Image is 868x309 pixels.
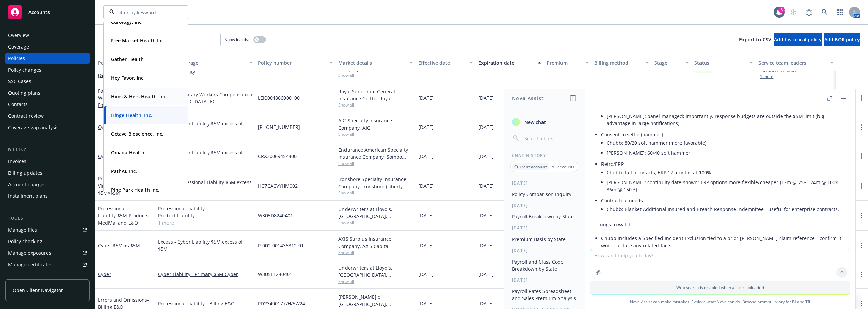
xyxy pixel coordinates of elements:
span: [DATE] [478,182,494,189]
strong: Gather Health [111,56,144,62]
a: Cyber [98,242,140,249]
a: Search [818,5,831,19]
div: Endurance American Specialty Insurance Company, Sompo International [338,146,413,160]
span: Show all [338,131,413,137]
span: Accounts [28,9,50,15]
a: Cyber [98,124,143,130]
span: Show all [338,220,413,226]
a: BI [792,299,796,305]
button: Payroll Rates Spreadsheet and Sales Premium Analysis [509,286,579,304]
a: SSC Cases [5,76,90,87]
li: [PERSON_NAME]: panel managed; importantly, response budgets are outside the $5M limit (big advant... [607,111,845,128]
div: AIG Specialty Insurance Company, AIG [338,117,413,131]
li: Consent to settle (hammer) [601,130,845,159]
span: [DATE] [478,123,494,131]
strong: Hey Favor, Inc. [111,75,145,81]
div: Billing [5,147,90,153]
div: Coverage [8,41,29,52]
span: Show all [338,278,413,284]
button: Service team leaders [756,55,836,71]
div: Premium [547,59,582,66]
a: Overview [5,30,90,41]
span: W305D8240401 [258,212,293,219]
a: Cyber [98,271,111,277]
a: Contacts [5,99,90,110]
a: more [857,270,865,278]
span: [DATE] [418,300,434,307]
button: Policy details [95,55,155,71]
li: [PERSON_NAME]: 60/40 soft hammer. [607,148,845,158]
div: Ironshore Specialty Insurance Company, Ironshore (Liberty Mutual), Amwins [338,176,413,190]
button: Premium Basis by State [509,234,579,245]
button: Status [692,55,756,71]
div: Market details [338,59,406,66]
a: Cyber [98,153,143,159]
a: Foreign Voluntary Workers Compensation [98,88,153,108]
span: W305E1240401 [258,271,292,278]
div: Quoting plans [8,88,40,98]
span: Show all [338,190,413,196]
span: P-002-001435312-01 [258,242,304,249]
div: Manage exposures [8,248,51,258]
span: - $5M Products, MedMal and E&O [98,212,150,226]
span: - Virtual Care Excess $5Mx$5M [98,175,146,196]
a: Report a Bug [802,5,816,19]
a: Professional Liability [98,205,150,226]
div: AXIS Surplus Insurance Company, AXIS Capital [338,235,413,250]
div: Expiration date [478,59,534,66]
span: [DATE] [418,271,434,278]
span: Show all [338,250,413,255]
li: Chubb: full prior acts; ERP 12 months at 100%. [607,168,845,177]
a: 1 more [158,219,253,226]
button: Billing method [592,55,652,71]
span: Nova Assist can make mistakes. Explore what Nova can do: Browse prompt library for and [588,295,853,309]
div: Invoices [8,156,26,167]
strong: Pine Park Health Inc. [111,187,159,193]
div: [DATE] [504,180,585,186]
div: 3 [778,7,785,13]
div: Service team leaders [758,59,826,66]
div: Manage certificates [8,259,53,270]
div: Status [694,59,746,66]
div: [DATE] [504,248,585,253]
strong: Curology, Inc. [111,19,143,25]
a: Coverage [5,41,90,52]
h1: Nova Assist [512,95,544,102]
strong: Free Market Health Inc. [111,37,165,44]
a: Policy changes [5,64,90,75]
a: more [857,94,865,102]
span: Add historical policy [774,36,822,43]
div: SSC Cases [8,76,31,87]
button: Payroll Breakdown by State [509,211,579,222]
p: Web search is disabled when a file is uploaded [594,285,846,290]
a: Policy checking [5,236,90,247]
div: [PERSON_NAME] of [GEOGRAPHIC_DATA], [GEOGRAPHIC_DATA] [338,293,413,308]
div: Stage [654,59,682,66]
a: Quoting plans [5,88,90,98]
a: more [857,212,865,220]
span: Show all [338,102,413,108]
div: [DATE] [504,277,585,283]
div: Contacts [8,99,28,110]
div: Billing updates [8,168,42,178]
a: Manage exposures [5,248,90,258]
div: [DATE] [504,202,585,208]
a: more [857,123,865,131]
a: Professional Liability [98,175,146,196]
a: Account charges [5,179,90,190]
li: Contractual needs [601,196,845,215]
div: Coverage gap analysis [8,122,59,133]
strong: Hinge Health, Inc. [111,112,152,118]
a: Contract review [5,111,90,121]
span: [DATE] [478,94,494,101]
li: Retro/ERP [601,159,845,196]
strong: Omada Health [111,149,144,156]
span: - $5M xs $5M [111,242,140,249]
a: Policies [5,53,90,64]
span: Show inactive [225,37,251,42]
div: Effective date [418,59,466,66]
a: Professional Liability [158,205,253,212]
a: Accounts [5,3,90,22]
div: Tools [5,215,90,222]
a: Start snowing [787,5,800,19]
